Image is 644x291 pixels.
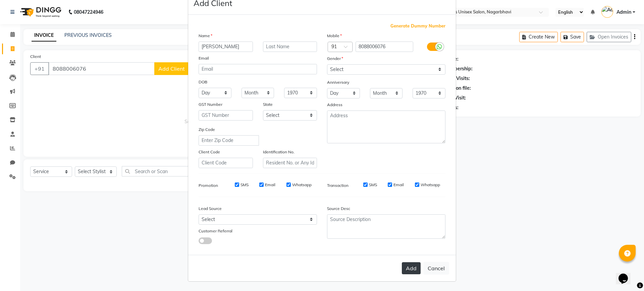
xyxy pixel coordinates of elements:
[240,182,249,188] label: SMS
[263,42,317,52] input: Last Name
[393,182,404,188] label: Email
[402,262,421,274] button: Add
[421,182,440,188] label: Whatsapp
[327,183,348,189] label: Transaction
[199,149,220,155] label: Client Code
[199,183,218,189] label: Promotion
[199,55,209,61] label: Email
[423,262,449,275] button: Cancel
[616,264,637,284] iframe: chat widget
[263,149,294,155] label: Identification No.
[199,110,253,121] input: GST Number
[199,158,253,168] input: Client Code
[199,42,253,52] input: First Name
[199,127,215,133] label: Zip Code
[327,206,350,212] label: Source Desc
[390,23,445,29] span: Generate Dummy Number
[356,42,414,52] input: Mobile
[199,79,207,85] label: DOB
[199,206,222,212] label: Lead Source
[327,102,342,108] label: Address
[327,56,343,62] label: Gender
[199,135,259,146] input: Enter Zip Code
[199,33,212,39] label: Name
[199,64,317,74] input: Email
[327,79,349,85] label: Anniversary
[369,182,377,188] label: SMS
[263,158,317,168] input: Resident No. or Any Id
[265,182,275,188] label: Email
[263,101,273,107] label: State
[199,101,222,107] label: GST Number
[327,33,342,39] label: Mobile
[292,182,312,188] label: Whatsapp
[199,228,232,234] label: Customer Referral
